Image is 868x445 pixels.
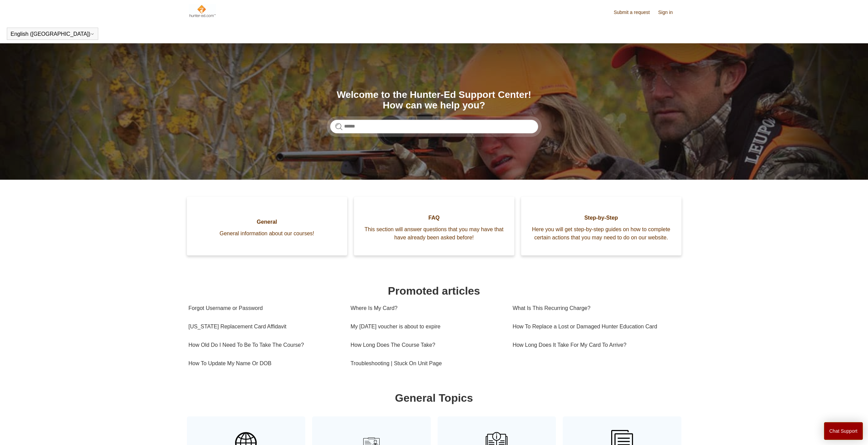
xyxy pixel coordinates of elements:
a: Submit a request [614,9,657,16]
a: How To Update My Name Or DOB [189,354,340,373]
span: Here you will get step-by-step guides on how to complete certain actions that you may need to do ... [531,225,671,242]
a: My [DATE] voucher is about to expire [351,317,502,336]
a: General General information about our courses! [187,197,347,255]
a: FAQ This section will answer questions that you may have that have already been asked before! [354,197,514,255]
a: How Long Does The Course Take? [351,336,502,354]
span: General information about our courses! [197,229,337,238]
a: How Old Do I Need To Be To Take The Course? [189,336,340,354]
span: General [197,218,337,226]
button: Chat Support [824,422,863,440]
span: FAQ [364,214,504,222]
button: English ([GEOGRAPHIC_DATA]) [11,31,94,37]
a: Sign in [658,9,680,16]
a: What Is This Recurring Charge? [513,299,675,317]
h1: Promoted articles [189,283,680,299]
img: Hunter-Ed Help Center home page [189,4,216,18]
a: Step-by-Step Here you will get step-by-step guides on how to complete certain actions that you ma... [521,197,681,255]
a: Forgot Username or Password [189,299,340,317]
a: How Long Does It Take For My Card To Arrive? [513,336,675,354]
h1: General Topics [189,390,680,406]
a: [US_STATE] Replacement Card Affidavit [189,317,340,336]
h1: Welcome to the Hunter-Ed Support Center! How can we help you? [330,90,538,111]
a: Where Is My Card? [351,299,502,317]
a: How To Replace a Lost or Damaged Hunter Education Card [513,317,675,336]
span: Step-by-Step [531,214,671,222]
a: Troubleshooting | Stuck On Unit Page [351,354,502,373]
input: Search [330,120,538,133]
span: This section will answer questions that you may have that have already been asked before! [364,225,504,242]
